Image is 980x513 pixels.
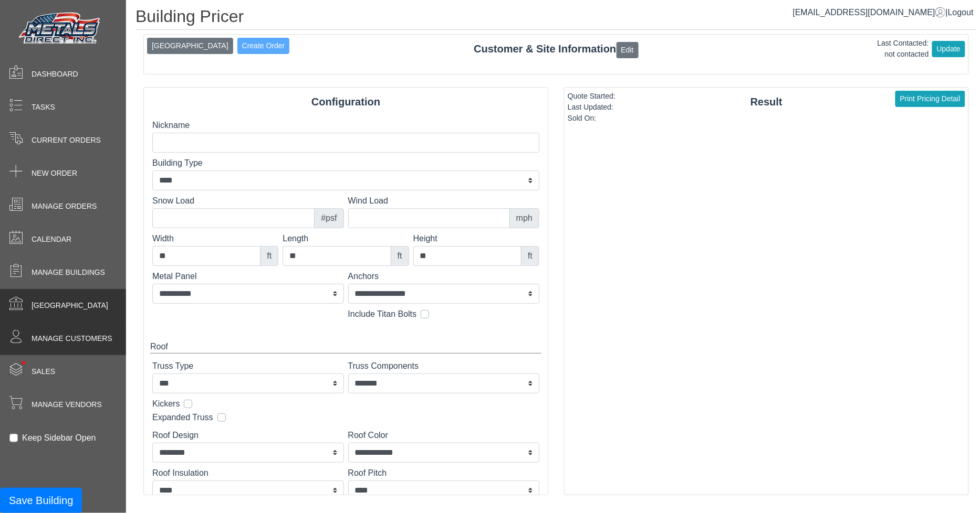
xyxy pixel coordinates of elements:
label: Kickers [152,398,180,410]
label: Truss Type [152,360,344,372]
div: mph [509,208,539,228]
span: Dashboard [32,69,78,80]
span: Tasks [32,102,55,113]
button: Update [932,41,965,57]
button: Print Pricing Detail [895,91,965,107]
div: Customer & Site Information [144,41,968,58]
div: ft [521,246,539,266]
button: [GEOGRAPHIC_DATA] [147,38,233,54]
label: Building Type [152,157,539,169]
label: Wind Load [348,195,540,207]
label: Include Titan Bolts [348,308,417,320]
div: #psf [314,208,343,228]
div: Roof [150,340,541,354]
label: Anchors [348,270,540,283]
a: [EMAIL_ADDRESS][DOMAIN_NAME] [793,8,946,17]
span: Calendar [32,234,71,245]
label: Metal Panel [152,270,344,283]
span: Manage Orders [32,201,97,212]
span: [GEOGRAPHIC_DATA] [32,300,108,311]
span: • [10,346,37,380]
span: Logout [948,8,974,17]
div: Last Updated: [568,102,616,113]
div: Configuration [144,94,548,110]
div: ft [260,246,278,266]
label: Keep Sidebar Open [22,432,96,444]
label: Roof Design [152,429,344,442]
label: Height [413,232,539,245]
label: Truss Components [348,360,540,372]
label: Snow Load [152,195,344,207]
label: Length [283,232,409,245]
label: Expanded Truss [152,411,213,424]
button: Edit [617,42,639,58]
div: Last Contacted: not contacted [878,38,929,60]
span: New Order [32,168,77,179]
button: Create Order [237,38,290,54]
div: | [793,6,974,19]
label: Roof Pitch [348,467,540,479]
h1: Building Pricer [135,6,977,30]
label: Width [152,232,278,245]
span: Current Orders [32,135,101,146]
div: Result [565,94,968,110]
span: Manage Vendors [32,399,102,410]
div: ft [391,246,409,266]
span: Manage Customers [32,333,112,344]
label: Nickname [152,119,539,132]
div: Quote Started: [568,91,616,102]
div: Sold On: [568,113,616,124]
span: Manage Buildings [32,267,105,278]
label: Roof Color [348,429,540,442]
img: Metals Direct Inc Logo [16,9,105,48]
span: Sales [32,366,55,377]
label: Roof Insulation [152,467,344,479]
